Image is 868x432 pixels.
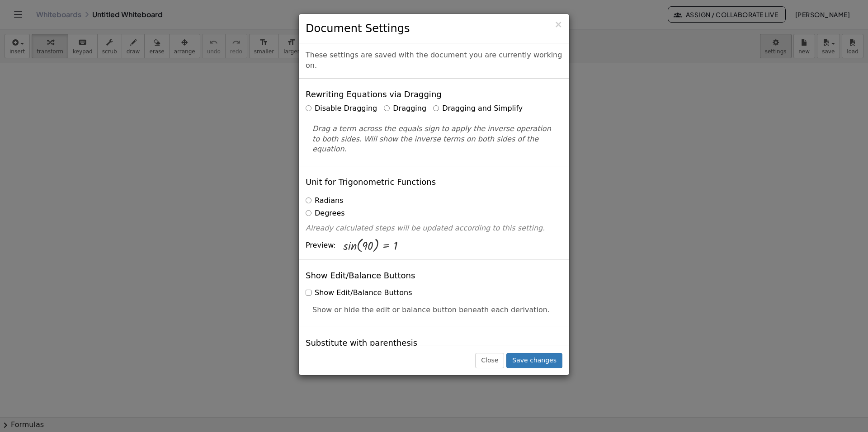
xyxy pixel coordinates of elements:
[306,223,562,234] p: Already calculated steps will be updated according to this setting.
[306,105,311,111] input: Disable Dragging
[554,19,562,30] span: ×
[299,43,569,79] div: These settings are saved with the document you are currently working on.
[433,105,439,111] input: Dragging and Simplify
[306,210,311,216] input: Degrees
[306,290,311,296] input: Show Edit/Balance Buttons
[306,208,345,219] label: Degrees
[475,353,504,368] button: Close
[506,353,562,368] button: Save changes
[306,338,417,347] h4: Substitute with parenthesis
[312,305,556,315] p: Show or hide the edit or balance button beneath each derivation.
[306,90,442,99] h4: Rewriting Equations via Dragging
[312,124,556,155] p: Drag a term across the equals sign to apply the inverse operation to both sides. Will show the in...
[306,240,336,251] span: Preview:
[554,20,562,29] button: Close
[306,178,436,187] h4: Unit for Trigonometric Functions
[306,103,377,114] label: Disable Dragging
[306,271,415,280] h4: Show Edit/Balance Buttons
[306,288,412,298] label: Show Edit/Balance Buttons
[306,197,311,203] input: Radians
[306,196,343,206] label: Radians
[306,21,562,36] h3: Document Settings
[433,103,523,114] label: Dragging and Simplify
[384,105,390,111] input: Dragging
[384,103,426,114] label: Dragging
